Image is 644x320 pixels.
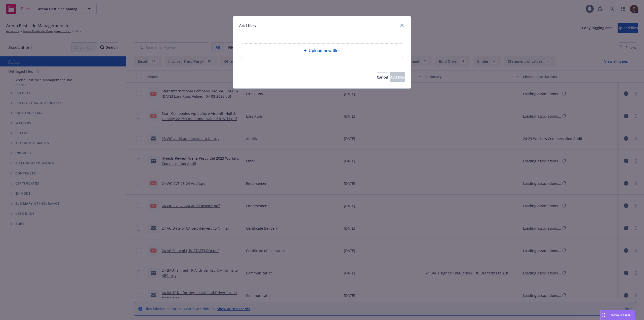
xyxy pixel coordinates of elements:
button: Nova Assist [600,310,635,320]
button: Add files [390,72,405,82]
div: Drag to move [600,310,607,320]
span: Add files [390,75,405,80]
span: Cancel [377,75,388,80]
button: Cancel [377,72,388,82]
a: close [399,22,405,28]
span: Upload new files [309,48,340,54]
h1: Add files [239,22,256,29]
div: Upload new files [241,43,403,58]
span: Nova Assist [611,313,631,317]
